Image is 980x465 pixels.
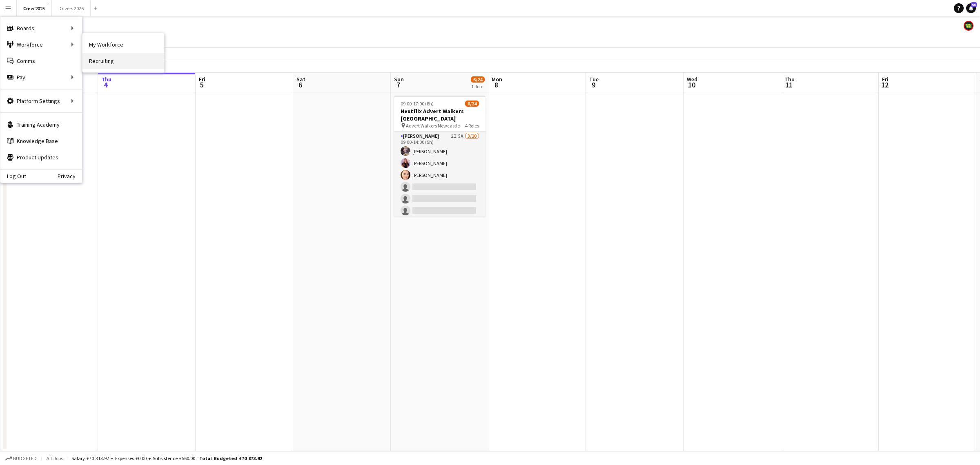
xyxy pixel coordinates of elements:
span: Advert Walkers Newcastle [406,123,460,129]
span: 6/24 [471,76,485,83]
h3: Nextflix Advert Walkers [GEOGRAPHIC_DATA] [394,107,486,122]
span: 09:00-17:00 (8h) [401,101,434,107]
span: 4 [100,80,111,89]
span: Sun [394,76,404,83]
span: Tue [589,76,599,83]
button: Budgeted [4,454,38,463]
span: 5 [198,80,205,89]
button: Crew 2025 [17,0,52,16]
span: 12 [881,80,889,89]
span: 9 [588,80,599,89]
span: 11 [783,80,795,89]
span: All jobs [45,455,65,461]
span: Budgeted [13,456,37,461]
div: Platform Settings [0,93,82,109]
span: 7 [393,80,404,89]
span: Thu [784,76,795,83]
a: Product Updates [0,149,82,165]
span: Total Budgeted £70 873.92 [199,455,262,461]
span: Thu [101,76,111,83]
button: Drivers 2025 [52,0,91,16]
div: Boards [0,20,82,36]
span: Fri [882,76,889,83]
span: 8 [490,80,502,89]
a: Privacy [58,173,82,179]
a: Recruiting [82,53,164,69]
span: 4 Roles [465,123,479,129]
div: Salary £70 313.92 + Expenses £0.00 + Subsistence £560.00 = [71,455,262,461]
a: Comms [0,53,82,69]
a: Log Out [0,173,26,179]
span: Wed [687,76,697,83]
a: 50 [966,3,976,13]
div: Pay [0,69,82,85]
span: 6/24 [465,101,479,107]
div: 1 Job [471,83,484,89]
span: Sat [296,76,305,83]
span: 50 [971,2,977,7]
a: Knowledge Base [0,133,82,149]
app-user-avatar: Nicola Price [964,21,973,31]
a: My Workforce [82,36,164,53]
a: Training Academy [0,116,82,133]
span: 10 [686,80,697,89]
span: 6 [295,80,305,89]
span: Mon [492,76,502,83]
app-card-role: [PERSON_NAME]2I5A3/2009:00-14:00 (5h)[PERSON_NAME][PERSON_NAME][PERSON_NAME] [394,132,486,385]
span: Fri [199,76,205,83]
div: Workforce [0,36,82,53]
app-job-card: 09:00-17:00 (8h)6/24Nextflix Advert Walkers [GEOGRAPHIC_DATA] Advert Walkers Newcastle4 Roles[PER... [394,96,486,217]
